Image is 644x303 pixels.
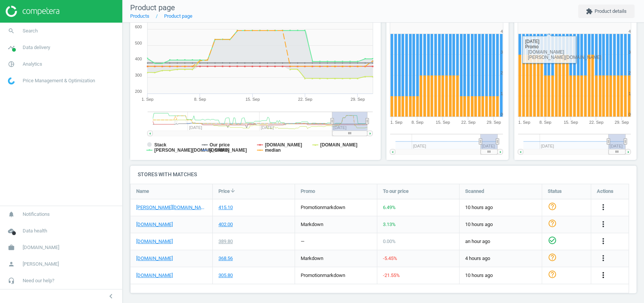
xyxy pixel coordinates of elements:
tspan: 29. Sep [615,120,629,125]
tspan: 22. Sep [589,120,603,125]
a: [DOMAIN_NAME] [136,238,173,245]
span: markdown [301,221,323,227]
span: Status [548,188,562,195]
div: 305.80 [218,272,233,279]
tspan: 8. Sep [194,97,206,102]
tspan: 1. Sep [390,120,402,125]
span: 10 hours ago [465,221,536,228]
tspan: Our price [210,142,230,148]
text: 2 [629,71,631,75]
div: — [301,238,304,245]
h4: Stores with matches [130,166,636,183]
i: cloud_done [4,224,18,238]
span: 0.00 % [383,238,396,244]
span: 6.49 % [383,205,396,210]
text: 400 [135,57,142,61]
text: 200 [135,89,142,94]
span: -5.45 % [383,255,397,261]
i: extension [586,8,593,15]
i: timeline [4,40,18,55]
span: To our price [383,188,409,195]
a: [DOMAIN_NAME] [136,272,173,279]
i: pie_chart_outlined [4,57,18,71]
span: promotion [301,272,323,278]
text: 4 [629,29,631,34]
a: [DOMAIN_NAME] [136,255,173,262]
span: markdown [301,255,323,261]
i: arrow_downward [230,188,236,194]
tspan: Stack [154,142,166,148]
a: Products [130,13,149,19]
span: Promo [301,188,315,195]
div: 415.10 [218,204,233,211]
tspan: 1. Sep [141,97,154,102]
text: 0 [629,112,631,117]
span: Price [218,188,230,195]
span: [PERSON_NAME] [23,261,59,268]
i: notifications [4,207,18,221]
span: markdown [323,272,345,278]
tspan: 22. Sep [298,97,312,102]
button: chevron_left [101,291,120,301]
tspan: 8. Sep [539,120,551,125]
span: Product page [130,3,175,12]
span: 4 hours ago [465,255,536,262]
span: 3.13 % [383,221,396,227]
i: headset_mic [4,274,18,288]
tspan: 8. Sep [411,120,423,125]
tspan: 15. Sep [435,120,450,125]
tspan: 1. Sep [518,120,530,125]
button: more_vert [599,237,608,246]
tspan: 15. Sep [246,97,260,102]
i: help_outline [548,270,557,279]
i: more_vert [599,254,608,263]
a: [PERSON_NAME][DOMAIN_NAME] [136,204,207,211]
span: Scanned [465,188,484,195]
text: 3 [629,50,631,54]
i: help_outline [548,202,557,211]
span: Need our help? [23,277,54,284]
text: 4 [500,29,503,34]
span: [DOMAIN_NAME] [23,244,59,251]
text: 1 [500,91,503,96]
a: Product page [164,13,192,19]
img: wGWNvw8QSZomAAAAABJRU5ErkJggg== [8,77,15,85]
button: more_vert [599,271,608,280]
i: check_circle_outline [548,236,557,245]
tspan: median [265,148,281,153]
span: 10 hours ago [465,204,536,211]
text: 300 [135,73,142,77]
i: work [4,240,18,255]
div: 368.56 [218,255,233,262]
i: help_outline [548,219,557,228]
tspan: [PERSON_NAME][DOMAIN_NAME] [154,148,229,153]
i: person [4,257,18,271]
text: 2 [500,71,503,75]
text: 0 [500,112,503,117]
span: Notifications [23,211,50,218]
i: search [4,24,18,38]
text: 3 [500,50,503,54]
span: promotion [301,205,323,210]
a: [DOMAIN_NAME] [136,221,173,228]
span: Price Management & Optimization [23,77,95,84]
button: more_vert [599,254,608,263]
tspan: 29. Sep [350,97,365,102]
i: more_vert [599,220,608,229]
button: more_vert [599,203,608,212]
tspan: 15. Sep [564,120,578,125]
i: more_vert [599,237,608,246]
span: an hour ago [465,238,536,245]
span: markdown [323,205,345,210]
span: -21.55 % [383,272,400,278]
tspan: 22. Sep [461,120,475,125]
span: Name [136,188,149,195]
i: more_vert [599,203,608,212]
tspan: 29. Sep [486,120,501,125]
img: ajHJNr6hYgQAAAAASUVORK5CYII= [6,6,59,17]
i: help_outline [548,253,557,262]
button: extensionProduct details [578,5,635,18]
span: Data delivery [23,44,50,51]
tspan: [DOMAIN_NAME] [210,148,247,153]
span: Actions [597,188,613,195]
